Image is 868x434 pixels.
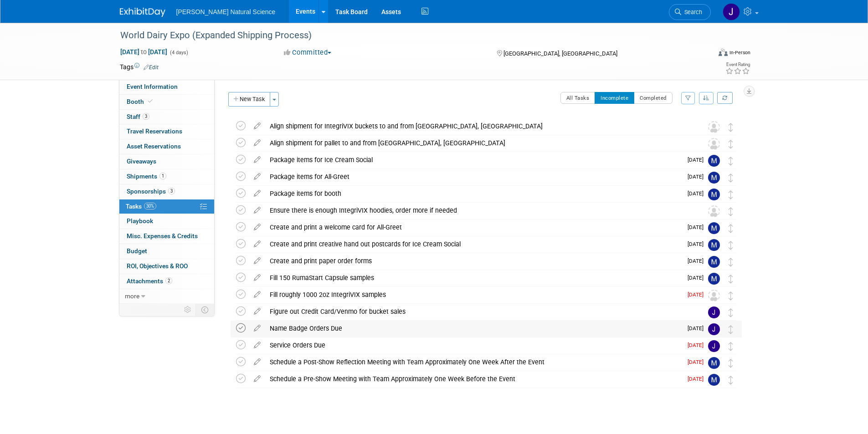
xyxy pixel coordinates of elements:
div: Fill roughly 1000 2oz IntegriVIX samples [265,287,682,302]
div: Create and print a welcome card for All-Greet [265,220,682,235]
span: [DATE] [688,275,708,281]
a: Edit [144,64,159,71]
span: Tasks [126,203,156,210]
span: Travel Reservations [127,128,182,135]
span: Budget [127,247,147,255]
a: ROI, Objectives & ROO [119,259,214,274]
span: 3 [143,113,149,120]
i: Booth reservation complete [148,99,153,104]
div: Align shipment for pallet to and from [GEOGRAPHIC_DATA], [GEOGRAPHIC_DATA] [265,135,690,151]
span: Asset Reservations [127,143,181,150]
span: [GEOGRAPHIC_DATA], [GEOGRAPHIC_DATA] [503,50,617,57]
img: Unassigned [708,290,720,301]
img: Meggie Asche [708,256,720,268]
a: Playbook [119,214,214,229]
img: Unassigned [708,121,720,133]
img: Jennifer Bullock [708,323,720,335]
a: edit [249,341,265,349]
div: Create and print creative hand out postcards for Ice Cream Social [265,236,682,252]
td: Personalize Event Tab Strip [180,304,196,316]
div: Event Rating [725,62,750,67]
a: Booth [119,95,214,109]
img: Meggie Asche [708,273,720,285]
div: Schedule a Post-Show Reflection Meeting with Team Approximately One Week After the Event [265,354,682,370]
a: Sponsorships3 [119,184,214,199]
div: Align shipment for IntegriVIX buckets to and from [GEOGRAPHIC_DATA], [GEOGRAPHIC_DATA] [265,118,690,134]
i: Move task [729,325,733,334]
div: Fill 150 RumaStart Capsule samples [265,270,682,286]
img: Meggie Asche [708,374,720,386]
a: Travel Reservations [119,124,214,139]
a: edit [249,189,265,198]
img: Unassigned [708,138,720,150]
img: Jennifer Bullock [723,3,740,20]
img: Format-Inperson.png [719,49,728,56]
a: Misc. Expenses & Credits [119,229,214,244]
span: Giveaways [127,158,156,165]
img: Meggie Asche [708,189,720,200]
span: Playbook [127,217,153,225]
i: Move task [729,140,733,148]
a: Event Information [119,80,214,94]
span: [DATE] [688,325,708,332]
i: Move task [729,275,733,283]
button: New Task [228,92,270,107]
i: Move task [729,207,733,216]
span: 30% [144,203,156,209]
a: edit [249,206,265,214]
span: Attachments [127,277,172,285]
div: Service Orders Due [265,337,682,353]
span: 2 [165,277,172,284]
i: Move task [729,359,733,368]
a: edit [249,173,265,181]
span: [DATE] [688,174,708,180]
img: Meggie Asche [708,172,720,184]
a: Shipments1 [119,169,214,184]
span: Event Information [127,83,178,90]
img: Meggie Asche [708,155,720,167]
a: Search [669,4,711,20]
a: edit [249,358,265,366]
a: Budget [119,244,214,259]
i: Move task [729,258,733,266]
a: edit [249,139,265,147]
td: Toggle Event Tabs [195,304,214,316]
span: Sponsorships [127,188,175,195]
img: Meggie Asche [708,222,720,234]
div: Ensure there is enough IntegriVIX hoodies, order more if needed [265,203,690,218]
div: Package items for booth [265,186,682,201]
a: edit [249,274,265,282]
i: Move task [729,291,733,300]
span: Search [681,9,702,15]
a: Refresh [717,92,733,104]
div: World Dairy Expo (Expanded Shipping Process) [117,27,697,44]
a: edit [249,122,265,130]
span: [DATE] [688,342,708,348]
span: [DATE] [688,291,708,298]
a: Tasks30% [119,199,214,214]
img: Jennifer Bullock [708,340,720,352]
span: [DATE] [688,224,708,230]
button: All Tasks [560,92,596,104]
i: Move task [729,224,733,233]
span: to [139,48,148,56]
a: edit [249,324,265,332]
a: edit [249,223,265,231]
i: Move task [729,174,733,182]
div: Name Badge Orders Due [265,321,682,336]
span: (4 days) [169,50,188,56]
a: Asset Reservations [119,139,214,154]
a: edit [249,375,265,383]
i: Move task [729,123,733,132]
span: [DATE] [688,359,708,365]
i: Move task [729,190,733,199]
span: [PERSON_NAME] Natural Science [176,8,276,15]
i: Move task [729,241,733,250]
i: Move task [729,342,733,351]
div: Package items for Ice Cream Social [265,152,682,168]
span: 1 [159,173,166,179]
button: Completed [634,92,673,104]
span: 3 [168,188,175,194]
span: Shipments [127,173,166,180]
span: [DATE] [688,258,708,264]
